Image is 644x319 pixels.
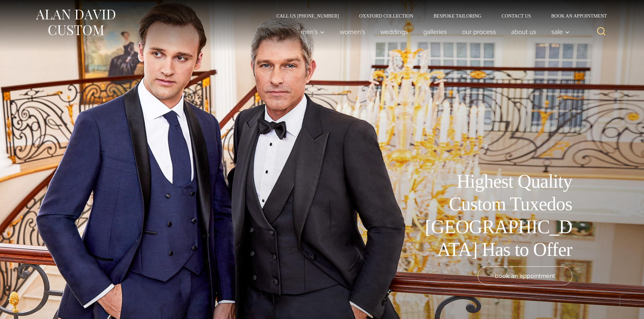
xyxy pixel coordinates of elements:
[503,25,544,38] a: About Us
[495,271,555,281] span: book an appointment
[35,7,116,37] img: Alan David Custom
[423,14,491,18] a: Bespoke Tailoring
[293,25,573,38] nav: Primary Navigation
[541,14,609,18] a: Book an Appointment
[454,25,503,38] a: Our Process
[551,28,570,35] span: Sale
[349,14,423,18] a: Oxxford Collection
[266,14,610,18] nav: Secondary Navigation
[492,14,541,18] a: Contact Us
[266,14,349,18] a: Call Us [PHONE_NUMBER]
[593,24,610,40] button: View Search Form
[415,25,454,38] a: Galleries
[301,28,325,35] span: Men’s
[420,170,572,261] h1: Highest Quality Custom Tuxedos [GEOGRAPHIC_DATA] Has to Offer
[478,266,572,285] a: book an appointment
[332,25,373,38] a: Women’s
[373,25,415,38] a: weddings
